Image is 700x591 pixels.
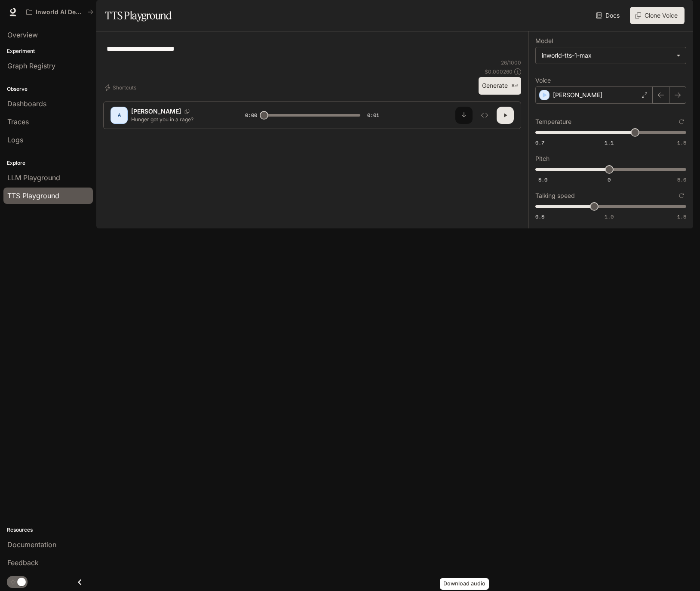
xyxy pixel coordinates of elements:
p: Hunger got you in a rage? [131,116,224,123]
span: 0:00 [245,111,257,120]
span: 5.0 [677,176,686,183]
button: Shortcuts [103,81,140,95]
span: 0 [608,176,611,183]
span: 1.5 [677,213,686,220]
a: Docs [594,7,623,24]
span: -5.0 [535,176,547,183]
p: Voice [535,77,551,83]
span: 1.1 [605,139,614,146]
div: Download audio [440,578,489,590]
p: ⌘⏎ [511,83,518,89]
p: Talking speed [535,193,575,199]
span: 0.5 [535,213,544,220]
div: inworld-tts-1-max [542,51,672,60]
p: Model [535,38,553,44]
p: Temperature [535,119,571,125]
div: A [112,108,126,122]
button: Inspect [476,107,493,124]
h1: TTS Playground [105,7,172,24]
button: Reset to default [677,117,686,126]
span: 0:01 [367,111,379,120]
button: Generate⌘⏎ [479,77,521,95]
button: All workspaces [22,3,97,21]
span: 1.5 [677,139,686,146]
button: Clone Voice [630,7,685,24]
span: 1.0 [605,213,614,220]
button: Reset to default [677,191,686,200]
span: 0.7 [535,139,544,146]
p: Pitch [535,156,550,162]
p: [PERSON_NAME] [131,107,181,116]
button: Download audio [455,107,473,124]
p: 26 / 1000 [501,59,521,66]
div: inworld-tts-1-max [536,47,686,64]
p: Inworld AI Demos [36,9,84,16]
p: [PERSON_NAME] [553,91,602,99]
p: $ 0.000260 [485,68,513,75]
button: Copy Voice ID [181,109,193,114]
